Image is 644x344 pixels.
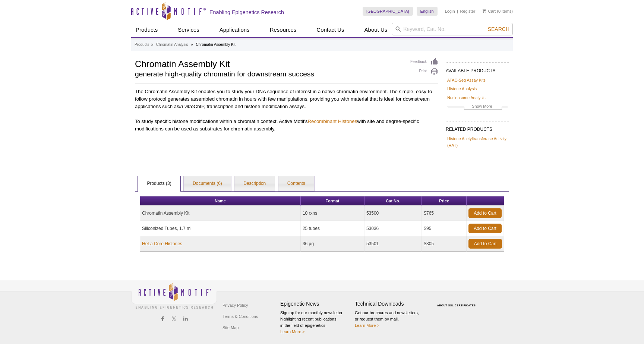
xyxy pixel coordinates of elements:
li: » [151,42,153,47]
p: Sign up for our monthly newsletter highlighting recent publications in the field of epigenetics. [280,310,351,335]
a: About Us [360,23,392,37]
td: 36 µg [301,236,364,252]
h4: Technical Downloads [355,301,426,307]
p: To study specific histone modifications within a chromatin context, Active Motif's with site and ... [135,118,438,133]
li: Chromatin Assembly Kit [196,42,236,47]
a: Recombinant Histones [308,119,357,124]
a: Products [135,41,149,48]
a: Add to Cart [468,239,502,249]
th: Name [140,196,301,206]
td: 53500 [364,206,422,221]
p: The Chromatin Assembly Kit enables you to study your DNA sequence of interest in a native chromat... [135,88,438,110]
a: Learn More > [280,329,305,334]
img: Your Cart [483,9,486,13]
a: Contents [278,176,314,191]
a: Chromatin Analysis [156,41,188,48]
li: (0 items) [483,7,513,16]
a: Applications [215,23,254,37]
a: Site Map [221,322,240,333]
a: Privacy Policy [221,300,250,311]
td: 53036 [364,221,422,236]
a: Print [410,68,438,76]
a: Show More [447,103,508,111]
a: Products (3) [138,176,180,191]
td: $305 [422,236,467,252]
a: Cart [483,9,496,14]
table: Click to Verify - This site chose Symantec SSL for secure e-commerce and confidential communicati... [429,293,485,310]
li: | [457,7,458,16]
a: HeLa Core Histones [142,240,182,247]
th: Cat No. [364,196,422,206]
td: 53501 [364,236,422,252]
h2: RELATED PRODUCTS [446,121,509,134]
button: Search [486,26,512,32]
a: ABOUT SSL CERTIFICATES [437,304,476,307]
img: Active Motif, [131,280,217,310]
a: Contact Us [312,23,348,37]
a: Feedback [410,58,438,66]
a: Histone Analysis [447,85,477,92]
td: 25 tubes [301,221,364,236]
a: Add to Cart [468,208,502,218]
input: Keyword, Cat. No. [392,23,513,35]
td: Siliconized Tubes, 1.7 ml [140,221,301,236]
td: 10 rxns [301,206,364,221]
th: Price [422,196,467,206]
a: Login [445,9,455,14]
p: Get our brochures and newsletters, or request them by mail. [355,310,426,329]
h2: generate high-quality chromatin for downstream success [135,71,403,78]
td: $765 [422,206,467,221]
a: Terms & Conditions [221,311,260,322]
h4: Epigenetic News [280,301,351,307]
a: [GEOGRAPHIC_DATA] [363,7,413,16]
i: in vitro [179,104,194,109]
a: Products [131,23,162,37]
a: Histone Acetyltransferase Activity (HAT) [447,135,508,149]
h1: Chromatin Assembly Kit [135,58,403,69]
h2: AVAILABLE PRODUCTS [446,62,509,76]
a: Nucleosome Analysis [447,94,486,101]
a: Documents (6) [184,176,231,191]
a: English [417,7,438,16]
h2: Enabling Epigenetics Research [209,9,284,16]
td: $95 [422,221,467,236]
a: ATAC-Seq Assay Kits [447,77,486,83]
a: Learn More > [355,323,379,328]
th: Format [301,196,364,206]
a: Services [173,23,204,37]
a: Add to Cart [468,224,502,233]
span: Search [488,26,509,32]
li: » [191,42,193,47]
td: Chromatin Assembly Kit [140,206,301,221]
a: Resources [265,23,301,37]
a: Description [234,176,275,191]
a: Register [460,9,475,14]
